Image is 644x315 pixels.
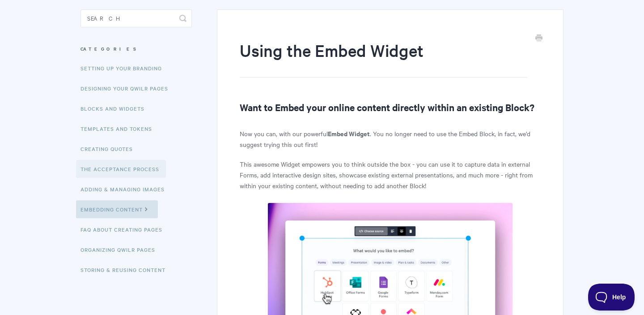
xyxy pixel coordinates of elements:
[76,160,166,178] a: The Acceptance Process
[80,180,171,198] a: Adding & Managing Images
[76,200,158,218] a: Embedding Content
[240,128,541,150] p: Now you can, with our powerful . You no longer need to use the Embed Block, in fact, we'd suggest...
[240,39,527,78] h1: Using the Embed Widget
[240,100,541,114] h2: Want to Embed your online content directly within an existing Block?
[80,120,159,138] a: Templates and Tokens
[240,159,541,191] p: This awesome Widget empowers you to think outside the box - you can use it to capture data in ext...
[588,284,635,311] iframe: Toggle Customer Support
[80,241,162,259] a: Organizing Qwilr Pages
[80,99,151,117] a: Blocks and Widgets
[535,34,542,43] a: Print this Article
[80,9,192,27] input: Search
[80,261,172,279] a: Storing & Reusing Content
[80,220,169,238] a: FAQ About Creating Pages
[80,79,175,97] a: Designing Your Qwilr Pages
[80,41,192,57] h3: Categories
[328,129,370,138] strong: Embed Widget
[80,140,140,158] a: Creating Quotes
[80,59,169,77] a: Setting up your Branding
